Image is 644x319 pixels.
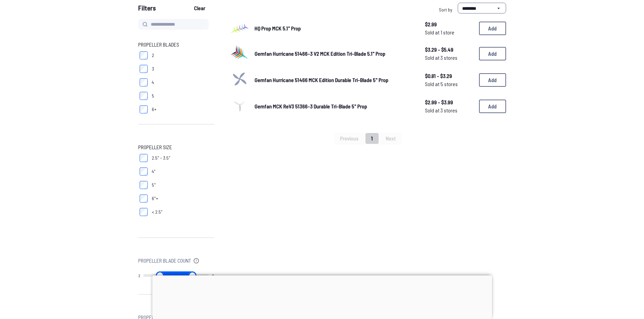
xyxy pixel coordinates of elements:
input: 6+ [140,105,148,113]
a: Gemfan Hurricane 51466 MCK Edition Durable Tri-Blade 5" Prop [255,76,414,84]
span: Gemfan Hurricane 51466-3 V2 MCK Edition Tri-Blade 5.1" Prop [255,50,385,57]
span: $2.99 [425,20,474,28]
span: 6"+ [152,195,158,202]
img: image [230,43,249,62]
span: Sold at 3 stores [425,54,474,62]
a: Gemfan MCK ReV3 51366-3 Durable Tri-Blade 5" Prop [255,102,414,110]
a: HQ Prop MCK 5.1" Prop [255,24,414,32]
span: HQ Prop MCK 5.1" Prop [255,25,301,31]
span: < 2.5" [152,209,163,215]
a: image [230,19,249,38]
span: Propeller Size [138,143,172,151]
button: Add [479,100,506,113]
input: 3 [140,65,148,73]
output: 8 [212,273,214,278]
span: Gemfan MCK ReV3 51366-3 Durable Tri-Blade 5" Prop [255,103,367,109]
span: 5" [152,182,156,188]
span: Gemfan Hurricane 51466 MCK Edition Durable Tri-Blade 5" Prop [255,77,388,83]
span: 4 [152,79,154,86]
img: image [230,22,249,34]
a: Gemfan Hurricane 51466-3 V2 MCK Edition Tri-Blade 5.1" Prop [255,50,414,58]
span: 3 [152,65,154,72]
input: 5 [140,92,148,100]
a: image [230,96,249,117]
span: Sold at 5 stores [425,80,474,88]
span: 2.5" - 3.5" [152,155,170,161]
input: 2.5" - 3.5" [140,154,148,162]
input: < 2.5" [140,208,148,216]
button: 1 [365,133,379,144]
span: 6+ [152,106,157,113]
span: Propeller Blade Count [138,257,191,265]
button: Add [479,73,506,87]
a: image [230,43,249,64]
select: Sort by [458,3,506,14]
span: Propeller Blades [138,41,179,49]
span: 5 [152,92,154,99]
iframe: Advertisement [152,275,492,317]
input: 5" [140,181,148,189]
span: Sort by [439,7,452,12]
button: Add [479,47,506,60]
span: $3.29 - $5.49 [425,46,474,54]
input: 2 [140,51,148,59]
span: 4" [152,168,156,175]
input: 4 [140,78,148,86]
input: 4" [140,167,148,176]
span: $0.81 - $3.29 [425,72,474,80]
img: image [230,96,249,115]
span: Filters [138,3,156,16]
button: Add [479,22,506,35]
input: 6"+ [140,194,148,203]
span: Sold at 3 stores [425,106,474,114]
span: Sold at 1 store [425,28,474,36]
span: $2.99 - $3.99 [425,98,474,106]
button: Clear [188,3,211,14]
span: 2 [152,52,154,59]
output: 2 [138,273,140,278]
